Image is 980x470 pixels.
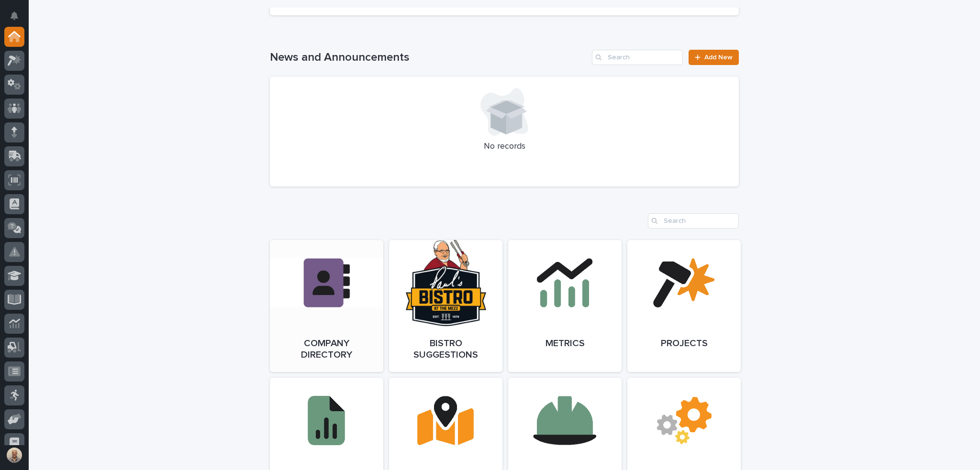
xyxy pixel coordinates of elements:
button: users-avatar [4,445,24,465]
a: Company Directory [270,240,383,372]
a: Projects [627,240,741,372]
a: Metrics [508,240,622,372]
div: Notifications [12,11,24,27]
button: Notifications [4,6,24,26]
h1: News and Announcements [270,51,588,65]
p: No records [281,142,727,152]
input: Search [592,50,683,65]
a: Add New [689,50,739,65]
input: Search [648,213,739,229]
a: Bistro Suggestions [389,240,502,372]
span: Add New [704,54,733,61]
